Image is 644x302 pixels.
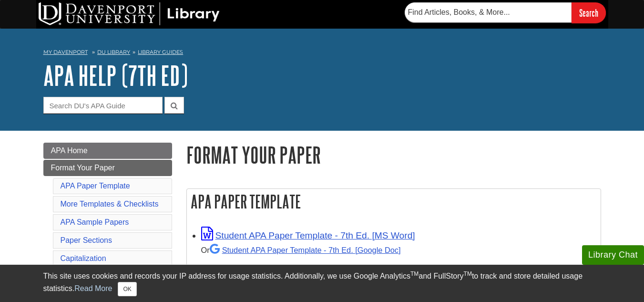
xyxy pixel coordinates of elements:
[61,254,106,262] a: Capitalization
[43,271,601,296] div: This site uses cookies and records your IP address for usage statistics. Additionally, we use Goo...
[61,200,159,208] a: More Templates & Checklists
[138,49,183,55] a: Library Guides
[572,2,606,23] input: Search
[210,246,401,254] a: Student APA Paper Template - 7th Ed. [Google Doc]
[405,2,606,23] form: Searches DU Library's articles, books, and more
[43,46,601,61] nav: breadcrumb
[51,164,115,172] span: Format Your Paper
[39,2,220,25] img: DU Library
[187,189,601,214] h2: APA Paper Template
[43,143,172,159] a: APA Home
[405,2,572,22] input: Find Articles, Books, & More...
[118,282,136,296] button: Close
[43,61,188,90] a: APA Help (7th Ed)
[61,182,130,190] a: APA Paper Template
[582,245,644,265] button: Library Chat
[464,271,472,277] sup: TM
[43,48,88,56] a: My Davenport
[201,230,415,240] a: Link opens in new window
[43,97,163,114] input: Search DU's APA Guide
[201,246,401,254] small: Or
[410,271,419,277] sup: TM
[74,284,112,292] a: Read More
[61,218,129,226] a: APA Sample Papers
[61,236,112,244] a: Paper Sections
[97,49,130,55] a: DU Library
[43,160,172,176] a: Format Your Paper
[51,146,88,155] span: APA Home
[186,143,601,167] h1: Format Your Paper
